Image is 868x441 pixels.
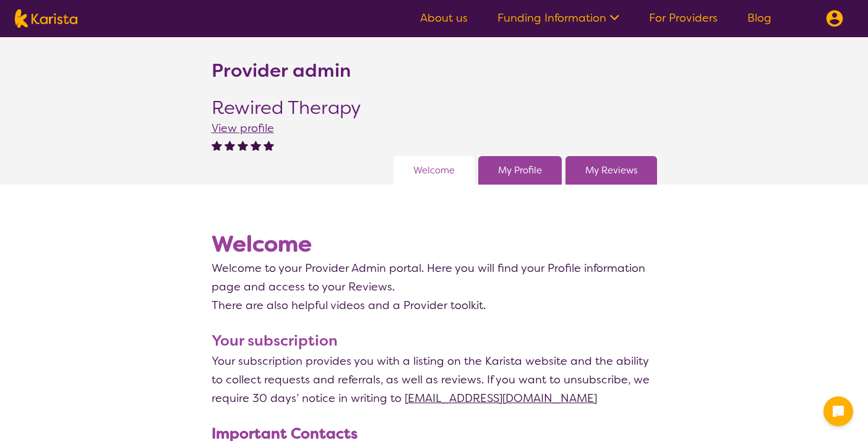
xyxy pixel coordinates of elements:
a: Welcome [413,161,455,180]
h2: Provider admin [212,59,351,82]
p: Your subscription provides you with a listing on the Karista website and the ability to collect r... [212,352,657,408]
p: There are also helpful videos and a Provider toolkit. [212,296,657,315]
img: Karista logo [15,9,77,28]
h2: Rewired Therapy [212,97,361,119]
img: menu [826,10,843,27]
a: My Reviews [585,161,637,180]
img: fullstar [225,140,235,151]
img: fullstar [238,140,248,151]
a: Blog [747,11,771,25]
a: Funding Information [497,11,619,25]
p: Welcome to your Provider Admin portal. Here you will find your Profile information page and acces... [212,259,657,296]
img: fullstar [212,140,222,151]
img: fullstar [264,140,274,151]
a: My Profile [498,161,542,180]
a: For Providers [649,11,718,25]
a: About us [420,11,468,25]
h3: Your subscription [212,330,657,352]
a: [EMAIL_ADDRESS][DOMAIN_NAME] [405,391,597,406]
a: View profile [212,121,274,136]
h1: Welcome [212,229,657,259]
img: fullstar [251,140,261,151]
